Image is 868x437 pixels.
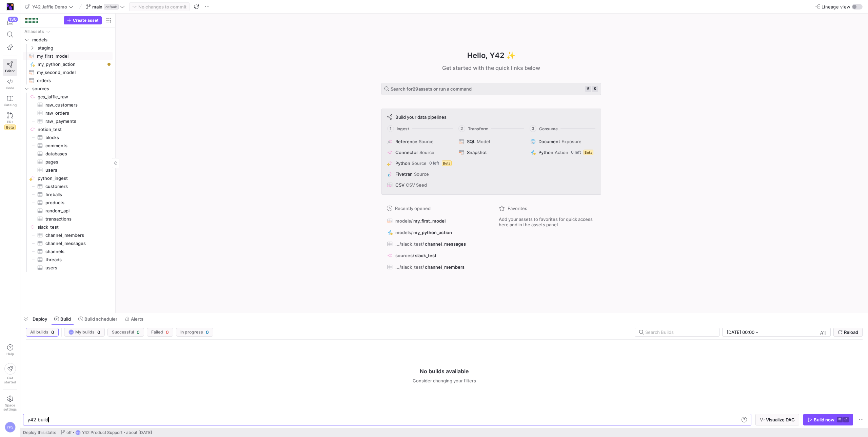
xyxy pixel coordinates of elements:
[151,330,163,335] span: Failed
[442,160,452,166] span: Beta
[51,329,54,335] span: 0
[414,171,429,177] span: Source
[3,1,17,13] a: https://storage.googleapis.com/y42-prod-data-exchange/images/E4LAT4qaMCxLTOZoOQ32fao10ZFgsP4yJQ8S...
[23,109,113,117] div: Press SPACE to select this row.
[38,44,112,52] span: staging
[32,4,67,9] span: Y42 Jaffle Demo
[38,93,112,101] span: gcs_jaffle_raw​​​​​​​​
[23,60,113,68] div: Press SPACE to select this row.
[107,328,144,337] button: Successful0
[23,223,113,231] div: Press SPACE to select this row.
[381,64,601,72] div: Get started with the quick links below
[84,2,126,11] button: maindefault
[585,86,591,92] kbd: ⌘
[3,393,17,414] a: Spacesettings
[561,139,581,144] span: Exposure
[92,4,102,9] span: main
[37,69,105,76] span: my_second_model​​​​​​​​​​
[529,137,596,146] button: DocumentExposure
[45,166,105,174] span: users​​​​​​​​​
[64,328,105,337] button: YPSMy builds0
[3,403,17,411] span: Space settings
[23,76,113,84] div: Press SPACE to select this row.
[571,150,581,155] span: 0 left
[8,17,18,22] div: 130
[23,255,113,264] a: threads​​​​​​​​​
[45,191,105,198] span: fireballs​​​​​​​​​
[425,241,466,247] span: channel_messages
[467,150,487,155] span: Snapshot
[3,76,17,93] a: Code
[395,206,431,211] span: Recently opened
[381,83,601,95] button: Search for29assets or run a command⌘k
[23,60,113,68] a: my_python_action​​​​​
[68,329,74,335] div: YPS
[60,316,71,322] span: Build
[386,170,453,178] button: FivetranSource
[23,198,113,207] a: products​​​​​​​​​
[3,341,17,359] button: Help
[529,148,596,156] button: PythonAction0 leftBeta
[122,313,146,325] button: Alerts
[457,137,525,146] button: SQLModel
[420,367,469,375] h3: No builds available
[45,256,105,264] span: threads​​​​​​​​​
[477,139,490,144] span: Model
[33,316,47,322] span: Deploy
[592,86,598,92] kbd: k
[45,215,105,223] span: transactions​​​​​​​​​
[126,430,152,435] span: about [DATE]
[23,93,113,101] a: gcs_jaffle_raw​​​​​​​​
[395,264,424,270] span: .../slack_test/
[412,160,427,166] span: Source
[457,148,525,156] button: Snapshot
[386,181,453,189] button: CSVCSV Seed
[23,141,113,150] a: comments​​​​​​​​​
[64,16,102,24] button: Create asset
[6,86,14,90] span: Code
[23,223,113,231] a: slack_test​​​​​​​​
[38,174,112,182] span: python_ingest​​​​​​​​
[406,182,427,188] span: CSV Seed
[45,109,105,117] span: raw_orders​​​​​​​​​
[23,84,113,93] div: Press SPACE to select this row.
[23,27,113,36] div: Press SPACE to select this row.
[843,417,849,422] kbd: ⏎
[391,86,472,92] span: Search for assets or run a command
[467,50,515,61] h1: Hello, Y42 ✨
[386,148,453,156] button: ConnectorSource
[6,352,14,356] span: Help
[45,240,105,247] span: channel_messages​​​​​​​​​
[38,126,112,133] span: notion_test​​​​​​​​
[23,255,113,264] div: Press SPACE to select this row.
[584,150,593,155] span: Beta
[23,101,113,109] a: raw_customers​​​​​​​​​
[814,417,834,422] div: Build now
[386,216,485,225] button: models/my_first_model
[413,86,418,92] strong: 29
[386,251,485,260] button: sources/slack_test
[395,171,413,177] span: Fivetran
[37,77,105,84] span: orders​​​​​​​​​​
[23,190,113,198] div: Press SPACE to select this row.
[23,158,113,166] div: Press SPACE to select this row.
[137,329,140,335] span: 0
[7,120,13,124] span: PRs
[429,161,439,166] span: 0 left
[508,206,527,211] span: Favorites
[395,160,410,166] span: Python
[30,330,48,335] span: All builds
[23,247,113,255] div: Press SPACE to select this row.
[82,430,122,435] span: Y42 Product Support
[23,36,113,44] div: Press SPACE to select this row.
[7,3,14,10] img: https://storage.googleapis.com/y42-prod-data-exchange/images/E4LAT4qaMCxLTOZoOQ32fao10ZFgsP4yJQ8S...
[759,329,804,335] input: End datetime
[23,125,113,133] div: Press SPACE to select this row.
[206,329,209,335] span: 0
[756,329,758,335] span: –
[413,218,446,224] span: my_first_model
[23,109,113,117] a: raw_orders​​​​​​​​​
[23,117,113,125] a: raw_payments​​​​​​​​​
[419,139,434,144] span: Source
[45,142,105,150] span: comments​​​​​​​​​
